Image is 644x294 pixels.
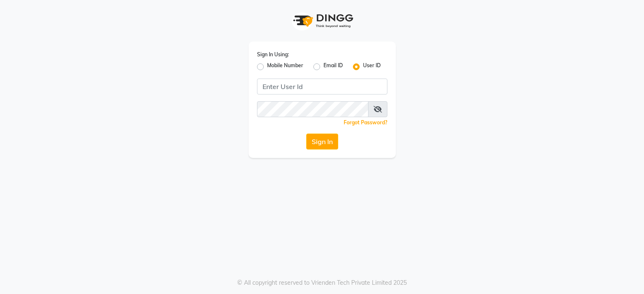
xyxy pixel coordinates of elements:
img: logo1.svg [289,8,356,33]
a: Forgot Password? [344,119,387,126]
label: Email ID [323,62,343,72]
label: User ID [363,62,381,72]
label: Sign In Using: [257,51,289,58]
input: Username [257,101,368,117]
input: Username [257,79,387,94]
button: Sign In [306,134,338,150]
label: Mobile Number [267,62,303,72]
